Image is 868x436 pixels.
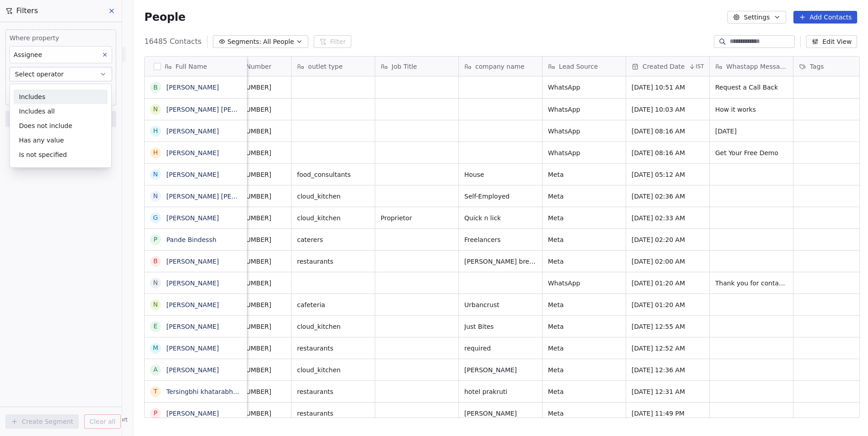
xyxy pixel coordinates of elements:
div: N [153,278,158,288]
div: Is not specified [14,147,108,162]
span: Proprietor [381,213,453,223]
span: Request a Call Back [715,83,788,92]
span: Meta [548,387,620,396]
span: Thank you for contacting CITYSCAPE REAL ESTATE. Please let us know how we can help you. [715,279,788,288]
a: [PERSON_NAME] [166,149,219,156]
span: [DATE] 01:20 AM [632,300,704,309]
span: [DATE] 08:16 AM [632,148,704,157]
span: [PHONE_NUMBER] [213,192,286,201]
span: [DATE] 05:12 AM [632,170,704,179]
span: How it works [715,105,788,114]
span: [PHONE_NUMBER] [213,387,286,396]
div: Lead Source [542,57,626,76]
a: [PERSON_NAME] [166,258,219,265]
div: T [154,387,158,396]
span: Tags [810,62,824,71]
span: [DATE] 10:51 AM [632,83,704,92]
span: Self-Employed [464,192,537,201]
a: Pande Bindessh [166,236,217,243]
span: Meta [548,300,620,309]
div: Full Name [145,57,247,76]
span: [DATE] 01:20 AM [632,279,704,288]
span: [DATE] 10:03 AM [632,105,704,114]
span: restaurants [297,387,369,396]
span: [PHONE_NUMBER] [213,257,286,266]
a: [PERSON_NAME] [166,323,219,330]
div: Includes [14,90,108,104]
span: [DATE] 02:20 AM [632,235,704,244]
span: WhatsApp [548,279,620,288]
span: Meta [548,192,620,201]
span: Meta [548,235,620,244]
span: Meta [548,365,620,374]
div: M [153,343,158,353]
span: Lead Source [559,62,598,71]
span: Quick n lick [464,213,537,223]
button: Settings [727,11,786,24]
div: N [153,300,158,309]
span: WhatsApp [548,105,620,114]
span: outlet type [308,62,343,71]
span: cloud_kitchen [297,213,369,223]
span: hotel prakruti [464,387,537,396]
div: B [154,83,158,92]
span: [PERSON_NAME] [464,409,537,418]
span: [DATE] 12:52 AM [632,344,704,353]
span: Whastapp Message [726,62,788,71]
span: [PHONE_NUMBER] [213,279,286,288]
a: [PERSON_NAME] [PERSON_NAME] [166,193,274,200]
span: Meta [548,170,620,179]
span: Job Title [392,62,417,71]
span: [DATE] 12:31 AM [632,387,704,396]
span: Just Bites [464,322,537,331]
span: [DATE] 11:49 PM [632,409,704,418]
span: [PHONE_NUMBER] [213,170,286,179]
span: restaurants [297,344,369,353]
div: Has any value [14,133,108,147]
span: Meta [548,213,620,223]
span: [DATE] 12:36 AM [632,365,704,374]
span: Meta [548,257,620,266]
span: [PERSON_NAME] breeding farm Siliguri [464,257,537,266]
span: [PHONE_NUMBER] [213,365,286,374]
span: IST [696,63,704,70]
span: restaurants [297,257,369,266]
span: cloud_kitchen [297,322,369,331]
span: [PHONE_NUMBER] [213,148,286,157]
div: E [154,322,158,331]
a: [PERSON_NAME] [166,345,219,352]
a: [PERSON_NAME] [166,410,219,417]
span: cloud_kitchen [297,365,369,374]
a: Tersingbhi khatarabhai parmar [166,388,264,395]
span: [DATE] 08:16 AM [632,127,704,136]
span: People [144,10,185,24]
span: restaurants [297,409,369,418]
span: cafeteria [297,300,369,309]
span: [DATE] [715,127,788,136]
span: Meta [548,322,620,331]
span: Meta [548,409,620,418]
button: Edit View [806,35,857,48]
a: [PERSON_NAME] [166,84,219,91]
span: [PHONE_NUMBER] [213,322,286,331]
span: [PHONE_NUMBER] [213,300,286,309]
button: Filter [314,35,351,48]
span: [DATE] 02:33 AM [632,213,704,223]
span: [PERSON_NAME] [464,365,537,374]
a: [PERSON_NAME] [PERSON_NAME] [166,106,274,113]
a: [PERSON_NAME] [166,366,219,374]
div: N [153,104,158,114]
div: A [154,365,158,374]
span: [DATE] 02:00 AM [632,257,704,266]
div: grid [145,76,247,418]
a: [PERSON_NAME] [166,280,219,287]
span: [PHONE_NUMBER] [213,235,286,244]
button: Add Contacts [793,11,857,24]
span: cloud_kitchen [297,192,369,201]
div: Includes all [14,104,108,118]
div: P [154,235,157,244]
span: WhatsApp [548,83,620,92]
div: company name [459,57,542,76]
span: WhatsApp [548,148,620,157]
span: Meta [548,344,620,353]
